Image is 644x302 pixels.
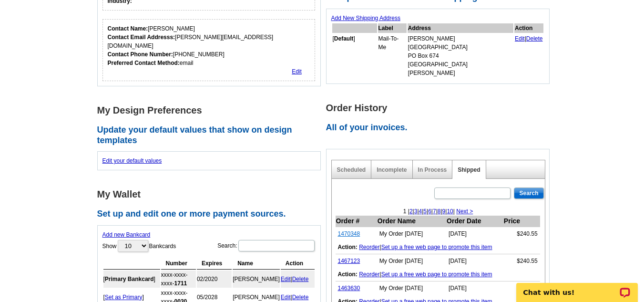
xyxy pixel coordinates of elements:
[378,23,407,33] th: Label
[414,208,418,215] a: 3
[233,258,280,270] th: Name
[446,227,503,241] td: [DATE]
[97,189,326,199] h1: My Wallet
[359,244,379,250] a: Reorder
[423,208,427,215] a: 5
[338,271,358,278] b: Action:
[408,23,513,33] th: Address
[338,230,360,237] a: 1470348
[336,240,540,254] td: |
[161,258,196,270] th: Number
[377,227,446,241] td: My Order [DATE]
[174,280,187,287] strong: 1711
[378,34,407,78] td: Mail-To-Me
[102,19,316,81] div: Who should we contact regarding order issues?
[281,294,291,301] a: Edit
[326,103,555,113] h1: Order History
[503,281,540,295] td: $189.73
[503,254,540,268] td: $240.55
[233,271,280,288] td: [PERSON_NAME]
[503,216,540,227] th: Price
[336,216,377,227] th: Order #
[381,244,492,250] a: Set up a free web page to promote this item
[428,208,431,215] a: 6
[377,281,446,295] td: My Order [DATE]
[419,208,422,215] a: 4
[446,254,503,268] td: [DATE]
[161,271,196,288] td: xxxx-xxxx-xxxx-
[108,25,148,32] strong: Contact Name:
[338,244,358,250] b: Action:
[108,51,173,58] strong: Contact Phone Number:
[442,208,446,215] a: 9
[433,208,436,215] a: 7
[418,167,447,173] a: In Process
[438,208,441,215] a: 8
[108,34,175,41] strong: Contact Email Addresss:
[292,68,302,75] a: Edit
[526,35,543,42] a: Delete
[338,285,360,292] a: 1463630
[281,271,315,288] td: |
[108,60,180,66] strong: Preferred Contact Method:
[359,271,379,278] a: Reorder
[377,254,446,268] td: My Order [DATE]
[510,272,644,302] iframe: LiveChat chat widget
[336,268,540,281] td: |
[447,208,453,215] a: 10
[105,294,143,301] a: Set as Primary
[381,271,492,278] a: Set up a free web page to promote this item
[102,239,176,253] label: Show Bankcards
[514,23,543,33] th: Action
[409,208,413,215] a: 2
[514,187,543,199] input: Search
[105,276,154,282] b: Primary Bankcard
[108,24,310,67] div: [PERSON_NAME] [PERSON_NAME][EMAIL_ADDRESS][DOMAIN_NAME] [PHONE_NUMBER] email
[337,167,366,173] a: Scheduled
[292,294,309,301] a: Delete
[103,271,160,288] td: [ ]
[281,276,291,282] a: Edit
[458,167,480,173] a: Shipped
[332,207,545,216] div: 1 | | | | | | | | | |
[292,276,309,282] a: Delete
[102,231,151,238] a: Add new Bankcard
[197,258,232,270] th: Expires
[326,123,555,133] h2: All of your invoices.
[334,35,354,42] b: Default
[238,240,315,251] input: Search:
[118,240,148,252] select: ShowBankcards
[332,34,377,78] td: [ ]
[446,216,503,227] th: Order Date
[197,271,232,288] td: 02/2020
[377,216,446,227] th: Order Name
[97,125,326,146] h2: Update your default values that show on design templates
[97,105,326,115] h1: My Design Preferences
[217,239,315,252] label: Search:
[97,209,326,219] h2: Set up and edit one or more payment sources.
[514,34,543,78] td: |
[377,167,407,173] a: Incomplete
[331,15,400,21] a: Add New Shipping Address
[102,157,162,164] a: Edit your default values
[515,35,525,42] a: Edit
[281,258,315,270] th: Action
[446,281,503,295] td: [DATE]
[338,258,360,264] a: 1467123
[503,227,540,241] td: $240.55
[408,34,513,78] td: [PERSON_NAME] [GEOGRAPHIC_DATA] PO Box 674 [GEOGRAPHIC_DATA][PERSON_NAME]
[456,208,473,215] a: Next >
